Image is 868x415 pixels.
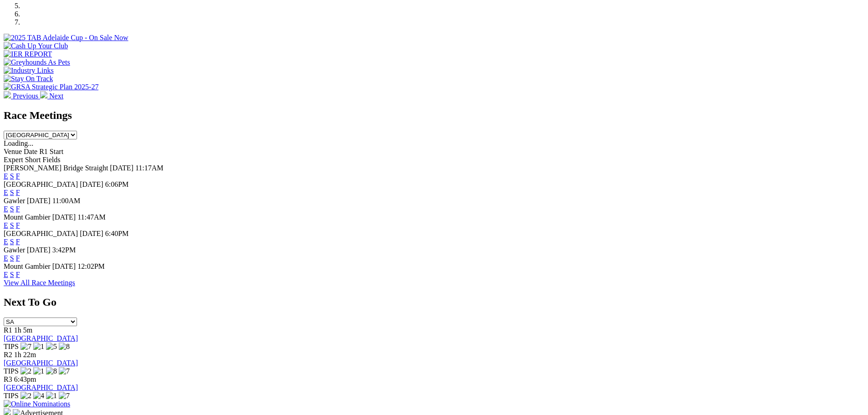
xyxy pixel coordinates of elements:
span: TIPS [4,343,19,350]
img: 1 [46,392,57,400]
span: [DATE] [80,180,103,188]
span: Gawler [4,246,25,254]
span: [DATE] [52,213,76,221]
img: 1 [33,343,44,351]
a: E [4,205,8,213]
a: S [10,254,14,262]
span: 6:06PM [105,180,129,188]
a: [GEOGRAPHIC_DATA] [4,334,78,342]
a: F [16,189,20,196]
span: Expert [4,156,23,164]
span: 6:40PM [105,230,129,237]
a: E [4,271,8,278]
img: 2025 TAB Adelaide Cup - On Sale Now [4,34,128,42]
span: Mount Gambier [4,262,51,270]
img: 7 [21,343,31,351]
a: E [4,189,8,196]
a: Next [40,92,63,100]
span: Next [49,92,63,100]
a: S [10,205,14,213]
a: S [10,221,14,229]
span: Gawler [4,197,25,205]
a: F [16,205,20,213]
img: Cash Up Your Club [4,42,68,50]
span: R3 [4,375,12,383]
span: [PERSON_NAME] Bridge Straight [4,164,108,172]
span: [DATE] [27,197,51,205]
a: S [10,271,14,278]
img: 7 [59,392,70,400]
a: F [16,271,20,278]
span: [GEOGRAPHIC_DATA] [4,180,78,188]
a: [GEOGRAPHIC_DATA] [4,359,78,367]
img: Industry Links [4,67,54,75]
a: E [4,254,8,262]
a: F [16,172,20,180]
span: 11:17AM [135,164,164,172]
h2: Race Meetings [4,109,864,122]
span: [DATE] [110,164,134,172]
span: 11:00AM [52,197,81,205]
span: 6:43pm [14,375,36,383]
span: Venue [4,148,22,155]
span: [DATE] [80,230,103,237]
img: 1 [33,367,44,375]
a: F [16,254,20,262]
span: Short [25,156,41,164]
h2: Next To Go [4,296,864,308]
span: R2 [4,351,12,359]
img: IER REPORT [4,50,52,58]
a: [GEOGRAPHIC_DATA] [4,384,78,391]
span: 3:42PM [52,246,76,254]
span: R1 Start [39,148,63,155]
span: Mount Gambier [4,213,51,221]
img: chevron-left-pager-white.svg [4,91,11,98]
img: 8 [59,343,70,351]
span: Loading... [4,139,33,147]
a: E [4,238,8,246]
img: 8 [46,367,57,375]
img: chevron-right-pager-white.svg [40,91,47,98]
span: 12:02PM [77,262,105,270]
a: E [4,221,8,229]
img: Greyhounds As Pets [4,58,70,67]
img: GRSA Strategic Plan 2025-27 [4,83,98,91]
span: 1h 22m [14,351,36,359]
a: Previous [4,92,40,100]
a: F [16,221,20,229]
span: [DATE] [52,262,76,270]
img: 5 [46,343,57,351]
img: 2 [21,367,31,375]
img: 2 [21,392,31,400]
a: S [10,189,14,196]
img: Stay On Track [4,75,53,83]
img: 7 [59,367,70,375]
a: S [10,172,14,180]
span: R1 [4,326,12,334]
span: [DATE] [27,246,51,254]
img: 4 [33,392,44,400]
a: View All Race Meetings [4,279,75,287]
span: Fields [42,156,60,164]
span: [GEOGRAPHIC_DATA] [4,230,78,237]
a: E [4,172,8,180]
span: 11:47AM [77,213,106,221]
span: Previous [13,92,38,100]
a: F [16,238,20,246]
span: Date [24,148,37,155]
img: Online Nominations [4,400,70,408]
span: TIPS [4,392,19,400]
span: 1h 5m [14,326,32,334]
a: S [10,238,14,246]
span: TIPS [4,367,19,375]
